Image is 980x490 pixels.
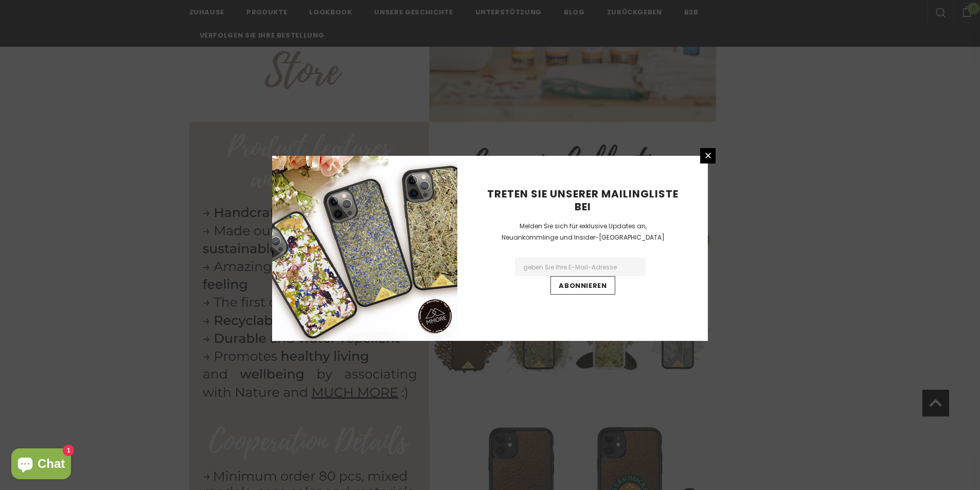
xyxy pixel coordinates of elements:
[502,222,665,242] span: Melden Sie sich für exklusive Updates an, Neuankömmlinge und Insider-[GEOGRAPHIC_DATA]
[487,187,679,214] span: Treten Sie unserer Mailingliste bei
[700,148,716,164] a: Schließen
[515,258,646,276] input: Email Address
[8,448,74,482] inbox-online-store-chat: Onlineshop-Chat von Shopify
[550,276,615,295] input: Abonnieren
